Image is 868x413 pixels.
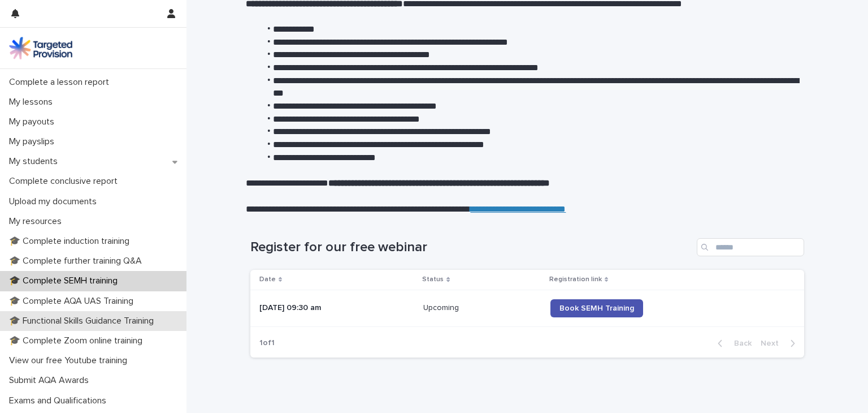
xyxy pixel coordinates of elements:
p: 🎓 Complete further training Q&A [5,256,151,266]
p: Upload my documents [5,196,106,207]
p: Exams and Qualifications [5,395,115,406]
p: 🎓 Complete induction training [5,236,138,247]
p: 🎓 Complete Zoom online training [5,335,151,346]
a: Book SEMH Training [550,299,643,317]
p: 🎓 Complete SEMH training [5,276,127,286]
input: Search [697,238,804,256]
tr: [DATE] 09:30 amUpcomingUpcoming Book SEMH Training [250,290,804,326]
p: Submit AQA Awards [5,375,98,386]
p: 1 of 1 [250,329,284,357]
span: Next [761,339,785,347]
img: M5nRWzHhSzIhMunXDL62 [9,37,72,59]
p: My lessons [5,97,62,107]
p: 🎓 Functional Skills Guidance Training [5,316,163,326]
h1: Register for our free webinar [250,239,692,256]
p: My payslips [5,136,63,147]
p: My students [5,156,67,167]
span: Back [727,339,752,347]
p: 🎓 Complete AQA UAS Training [5,296,142,307]
p: View our free Youtube training [5,355,136,366]
button: Next [756,338,804,349]
button: Back [709,338,756,349]
p: Complete conclusive report [5,176,127,187]
p: Date [259,273,276,286]
span: Book SEMH Training [559,304,634,312]
p: My resources [5,216,71,227]
p: My payouts [5,117,63,127]
p: Complete a lesson report [5,77,118,88]
p: Status [422,273,444,286]
p: Upcoming [423,301,461,313]
p: Registration link [549,273,602,286]
p: [DATE] 09:30 am [259,303,414,313]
